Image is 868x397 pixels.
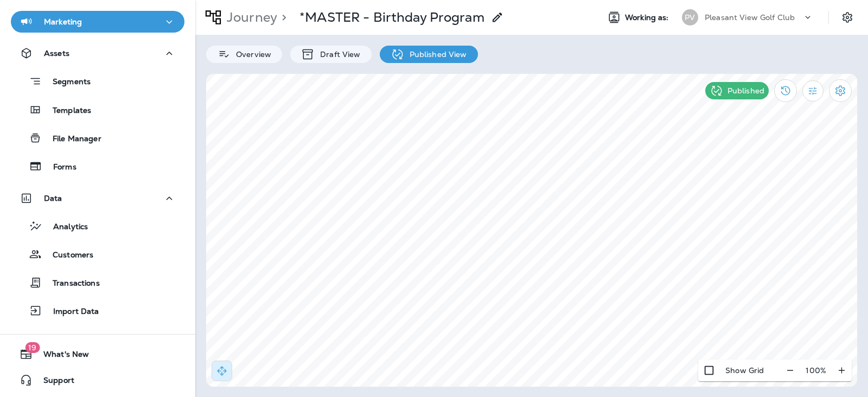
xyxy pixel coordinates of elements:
p: Pleasant View Golf Club [705,13,795,22]
p: Templates [42,106,91,116]
p: *MASTER - Birthday Program [299,9,484,26]
p: Draft View [315,50,360,59]
p: Show Grid [725,366,764,375]
button: Settings [838,8,857,27]
button: Segments [11,70,184,93]
p: Customers [42,250,93,261]
p: Forms [42,162,76,173]
p: Segments [42,77,91,88]
button: Marketing [11,11,184,33]
button: 19What's New [11,343,184,365]
p: 100 % [806,366,826,375]
p: Data [44,194,62,203]
button: File Manager [11,127,184,149]
button: Settings [829,79,852,102]
span: Support [33,376,74,389]
p: Published [727,86,764,95]
button: View Changelog [774,79,797,102]
p: Import Data [42,307,99,317]
button: Analytics [11,215,184,237]
p: File Manager [42,134,101,144]
button: Filter Statistics [802,80,824,102]
button: Customers [11,243,184,266]
button: Support [11,369,184,391]
p: Published View [404,50,467,59]
button: Data [11,187,184,209]
button: Templates [11,98,184,121]
p: > [277,9,286,26]
p: Analytics [42,222,88,232]
p: Marketing [44,17,82,26]
p: Transactions [42,279,100,289]
button: Transactions [11,271,184,294]
span: Working as: [625,13,671,22]
span: 19 [25,342,40,353]
p: Assets [44,49,69,58]
button: Forms [11,155,184,178]
p: Journey [222,9,277,26]
p: Overview [231,50,271,59]
div: PV [682,9,698,26]
span: What's New [33,350,89,363]
button: Import Data [11,299,184,322]
button: Assets [11,42,184,64]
